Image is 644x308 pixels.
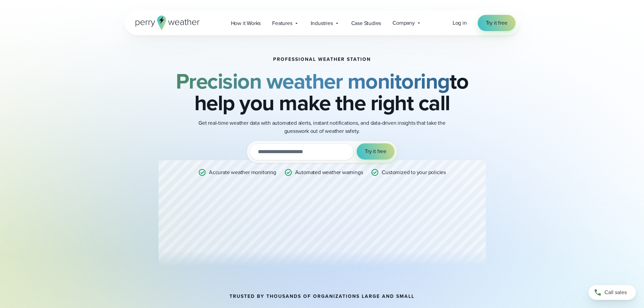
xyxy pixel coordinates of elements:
[357,143,395,160] button: Try it free
[176,65,450,97] strong: Precision weather monitoring
[272,19,292,27] span: Features
[589,285,636,300] a: Call sales
[311,19,333,27] span: Industries
[187,119,457,135] p: Get real-time weather data with automated alerts, instant notifications, and data-driven insights...
[351,19,381,27] span: Case Studies
[225,16,267,30] a: How it Works
[478,15,516,31] a: Try it free
[273,57,371,62] h1: Professional Weather Station
[486,19,507,27] span: Try it free
[209,168,276,176] p: Accurate weather monitoring
[604,288,627,297] span: Call sales
[231,19,261,27] span: How it Works
[382,168,446,176] p: Customized to your policies
[230,294,414,299] h2: TRUSTED BY THOUSANDS OF ORGANIZATIONS LARGE AND SMALL
[453,19,467,27] a: Log in
[295,168,363,176] p: Automated weather warnings
[392,19,415,27] span: Company
[159,70,486,114] h2: to help you make the right call
[365,147,386,156] span: Try it free
[345,16,387,30] a: Case Studies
